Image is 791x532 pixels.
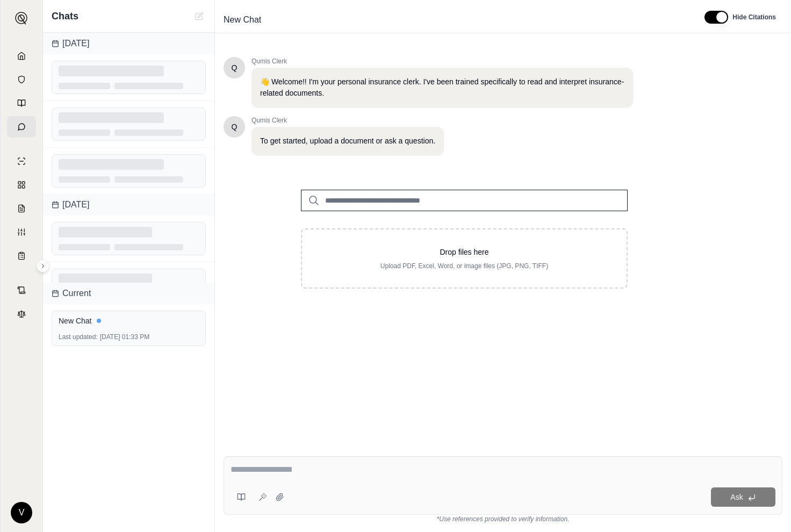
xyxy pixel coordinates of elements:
[7,116,36,138] a: Chat
[730,493,743,501] span: Ask
[7,198,36,219] a: Claim Coverage
[319,247,609,257] p: Drop files here
[732,13,776,21] span: Hide Citations
[43,33,214,54] div: [DATE]
[219,11,692,28] div: Edit Title
[232,121,238,132] span: Hello
[224,515,782,523] div: *Use references provided to verify information.
[251,116,444,125] span: Qumis Clerk
[7,221,36,243] a: Custom Report
[7,303,36,325] a: Legal Search Engine
[711,487,775,507] button: Ask
[7,245,36,267] a: Coverage Table
[59,333,98,341] span: Last updated:
[43,283,214,304] div: Current
[7,92,36,114] a: Prompt Library
[43,194,214,215] div: [DATE]
[7,279,36,301] a: Contract Analysis
[319,262,609,270] p: Upload PDF, Excel, Word, or image files (JPG, PNG, TIFF)
[7,150,36,172] a: Single Policy
[52,9,78,24] span: Chats
[260,76,624,99] p: 👋 Welcome!! I'm your personal insurance clerk. I've been trained specifically to read and interpr...
[7,45,36,67] a: Home
[7,174,36,196] a: Policy Comparisons
[232,62,238,73] span: Hello
[7,69,36,90] a: Documents Vault
[37,260,49,272] button: Expand sidebar
[260,135,435,147] p: To get started, upload a document or ask a question.
[251,57,633,66] span: Qumis Clerk
[11,502,32,523] div: V
[11,8,32,29] button: Expand sidebar
[59,315,199,326] div: New Chat
[219,11,265,28] span: New Chat
[193,10,206,23] button: New Chat
[59,333,199,341] div: [DATE] 01:33 PM
[15,12,28,25] img: Expand sidebar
